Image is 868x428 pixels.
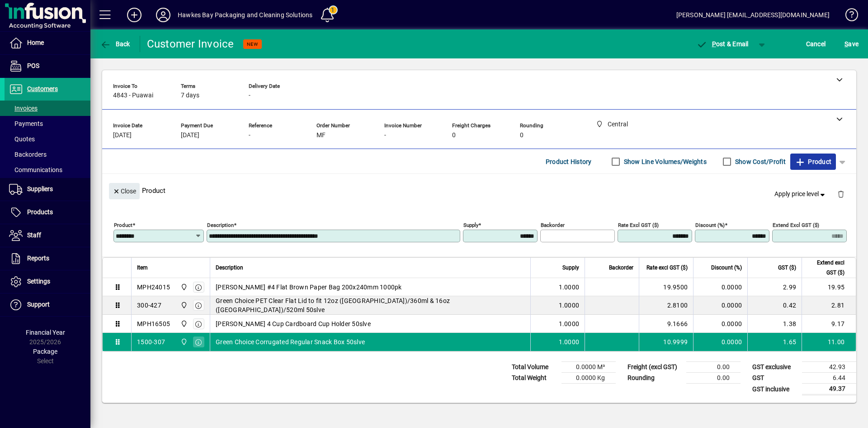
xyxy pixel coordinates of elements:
[249,132,250,139] span: -
[771,186,830,202] button: Apply price level
[623,373,686,384] td: Rounding
[384,132,386,139] span: -
[5,55,90,77] a: POS
[316,132,325,139] span: MF
[181,132,199,139] span: [DATE]
[748,362,802,373] td: GST exclusive
[618,222,659,228] mat-label: Rate excl GST ($)
[178,300,189,310] span: Central
[802,296,856,315] td: 2.81
[90,36,140,52] app-page-header-button: Back
[559,319,580,328] span: 1.0000
[27,85,58,92] span: Customers
[137,301,161,310] div: 300-427
[804,36,828,52] button: Cancel
[559,283,580,292] span: 1.0000
[693,278,747,296] td: 0.0000
[807,258,844,278] span: Extend excl GST ($)
[733,157,786,166] label: Show Cost/Profit
[5,162,90,178] a: Communications
[27,278,50,285] span: Settings
[546,154,592,169] span: Product History
[686,373,741,384] td: 0.00
[137,283,170,292] div: MPH24015
[623,362,686,373] td: Freight (excl GST)
[802,373,856,384] td: 6.44
[778,263,796,273] span: GST ($)
[216,337,365,346] span: Green Choice Corrugated Regular Snack Box 50slve
[9,105,38,112] span: Invoices
[137,319,170,328] div: MPH16505
[645,301,688,310] div: 2.8100
[559,301,580,310] span: 1.0000
[100,40,130,48] span: Back
[802,333,856,351] td: 11.00
[747,333,802,351] td: 1.65
[137,337,165,346] div: 1500-307
[686,362,741,373] td: 0.00
[33,348,57,355] span: Package
[692,36,753,52] button: Post & Email
[178,337,189,347] span: Central
[645,337,688,346] div: 10.9999
[645,319,688,328] div: 9.1666
[249,92,250,99] span: -
[113,132,132,139] span: [DATE]
[622,157,707,166] label: Show Line Volumes/Weights
[802,278,856,296] td: 19.95
[839,2,857,31] a: Knowledge Base
[5,131,90,147] a: Quotes
[5,270,90,293] a: Settings
[520,132,524,139] span: 0
[693,315,747,333] td: 0.0000
[542,154,595,170] button: Product History
[748,373,802,384] td: GST
[830,183,852,205] button: Delete
[27,231,41,239] span: Staff
[9,135,35,143] span: Quotes
[137,263,148,273] span: Item
[216,296,525,314] span: Green Choice PET Clear Flat Lid to fit 12oz ([GEOGRAPHIC_DATA])/360ml & 16oz ([GEOGRAPHIC_DATA])/...
[107,187,142,195] app-page-header-button: Close
[109,183,140,199] button: Close
[5,101,90,116] a: Invoices
[795,154,831,169] span: Product
[102,174,856,207] div: Product
[9,166,62,173] span: Communications
[802,315,856,333] td: 9.17
[178,8,313,22] div: Hawkes Bay Packaging and Cleaning Solutions
[559,337,580,346] span: 1.0000
[216,319,371,328] span: [PERSON_NAME] 4 Cup Cardboard Cup Holder 50slve
[507,373,561,384] td: Total Weight
[541,222,565,228] mat-label: Backorder
[747,296,802,315] td: 0.42
[747,278,802,296] td: 2.99
[561,362,616,373] td: 0.0000 M³
[9,151,47,158] span: Backorders
[147,37,234,51] div: Customer Invoice
[561,373,616,384] td: 0.0000 Kg
[790,154,836,170] button: Product
[802,384,856,395] td: 49.37
[452,132,456,139] span: 0
[114,222,132,228] mat-label: Product
[27,301,50,308] span: Support
[463,222,478,228] mat-label: Supply
[773,222,819,228] mat-label: Extend excl GST ($)
[216,263,243,273] span: Description
[9,120,43,127] span: Payments
[645,283,688,292] div: 19.9500
[711,263,742,273] span: Discount (%)
[676,8,830,22] div: [PERSON_NAME] [EMAIL_ADDRESS][DOMAIN_NAME]
[830,190,852,198] app-page-header-button: Delete
[178,319,189,329] span: Central
[844,40,848,48] span: S
[216,283,402,292] span: [PERSON_NAME] #4 Flat Brown Paper Bag 200x240mm 1000pk
[247,41,258,47] span: NEW
[5,224,90,247] a: Staff
[712,40,716,48] span: P
[5,116,90,131] a: Payments
[696,40,749,48] span: ost & Email
[5,293,90,316] a: Support
[27,62,39,69] span: POS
